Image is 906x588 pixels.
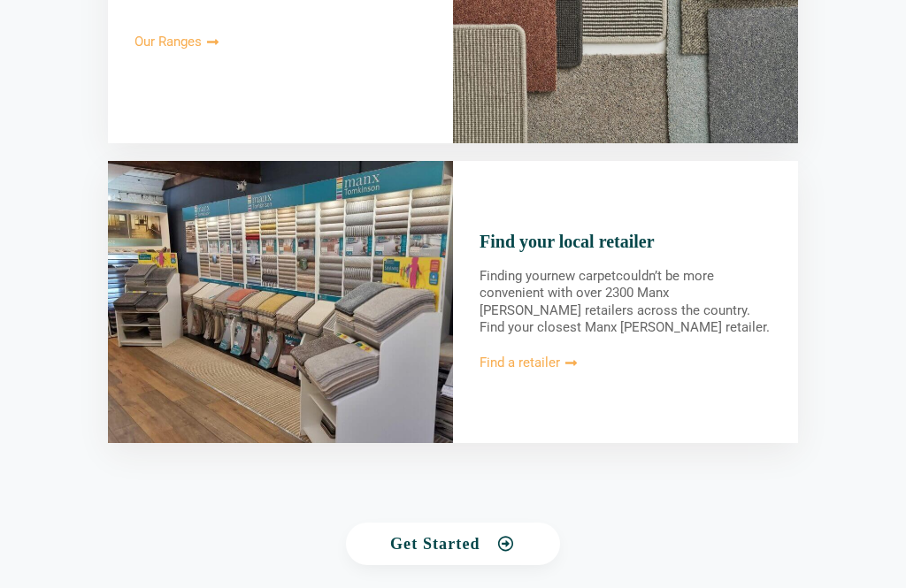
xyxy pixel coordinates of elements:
a: Our Ranges [134,35,219,49]
a: Get Started [346,523,560,565]
span: new carpet [551,268,616,284]
h3: Find your local retailer [480,233,772,250]
span: Our Ranges [134,35,202,49]
span: Get Started [390,536,480,552]
span: Finding your [480,268,551,284]
span: couldn’t be more convenient with over 2300 Manx [PERSON_NAME] retailers across the country. Find ... [480,268,770,336]
a: Find a retailer [480,356,578,370]
span: Find a retailer [480,356,560,370]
